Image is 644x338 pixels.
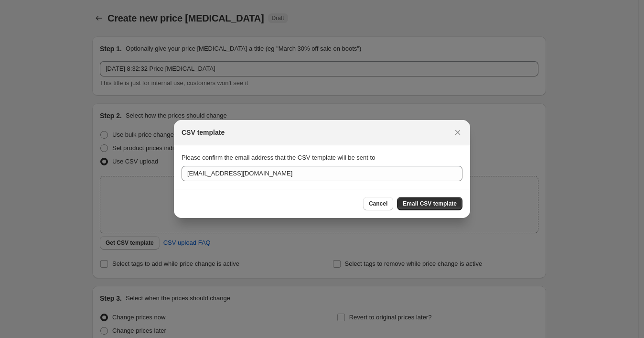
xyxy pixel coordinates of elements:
[182,154,375,161] span: Please confirm the email address that the CSV template will be sent to
[397,197,462,210] button: Email CSV template
[182,128,225,137] h2: CSV template
[403,200,457,207] span: Email CSV template
[451,126,464,139] button: Close
[369,200,387,207] span: Cancel
[363,197,393,210] button: Cancel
